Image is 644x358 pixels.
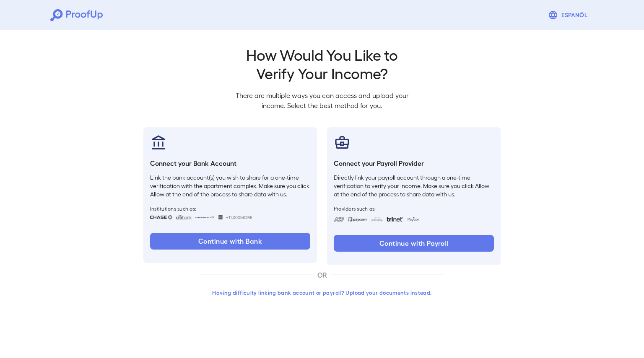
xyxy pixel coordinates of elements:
[334,235,494,252] button: Continue with Payroll
[150,233,310,250] button: Continue with Bank
[387,217,403,221] img: trinet.svg
[334,134,351,151] img: payrollProvider.svg
[218,215,223,219] img: wellsfargo.svg
[150,134,167,151] img: bankAccount.svg
[176,215,192,219] img: citibank.svg
[229,45,415,82] h2: How Would You Like to Verify Your Income?
[334,217,344,221] img: adp.svg
[229,90,415,111] p: There are multiple ways you can access and upload your income. Select the best method for you.
[371,217,383,221] img: workday.svg
[334,205,494,212] span: Providers such as:
[314,270,330,280] p: OR
[226,214,252,221] span: +11,000 More
[348,217,368,221] img: paycom.svg
[150,158,310,168] h6: Connect your Bank Account
[195,215,215,219] img: bankOfAmerica.svg
[334,173,494,198] p: Directly link your payroll account through a one-time verification to verify your income. Make su...
[150,173,310,198] p: Link the bank account(s) you wish to share for a one-time verification with the apartment complex...
[200,285,444,300] button: Having difficulty linking bank account or payroll? Upload your documents instead.
[407,217,420,221] img: paycon.svg
[150,215,172,219] img: chase.svg
[150,205,310,212] span: Institutions such as:
[334,158,494,168] h6: Connect your Payroll Provider
[545,7,594,23] button: Espanõl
